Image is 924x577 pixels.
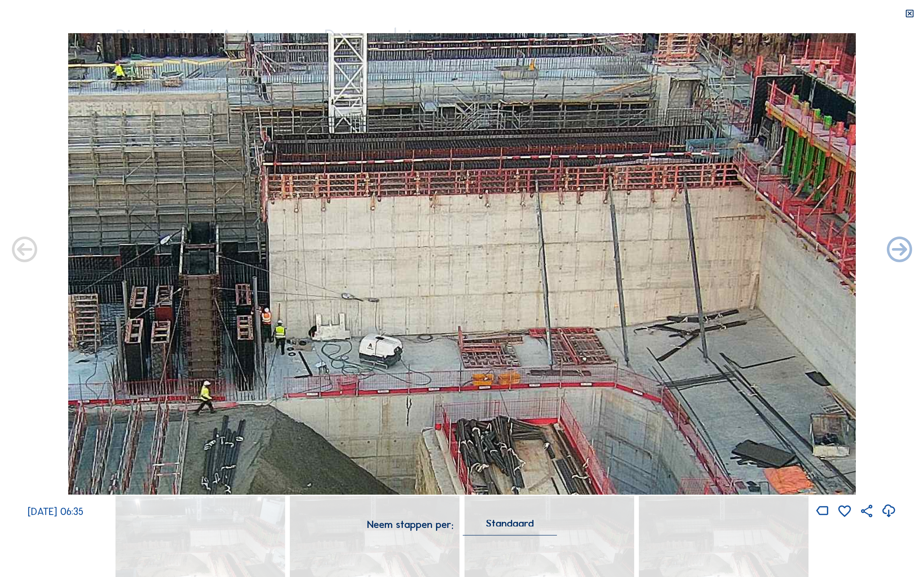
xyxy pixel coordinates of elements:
[68,33,856,495] img: Image
[884,235,915,266] i: Back
[463,520,557,535] div: Standaard
[28,505,83,517] span: [DATE] 06:35
[367,519,454,529] div: Neem stappen per:
[9,235,40,266] i: Forward
[486,520,534,527] div: Standaard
